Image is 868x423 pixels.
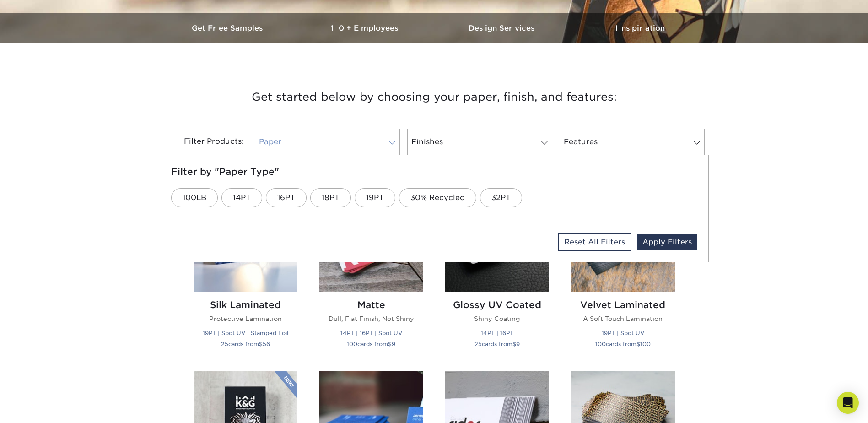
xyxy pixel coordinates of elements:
[480,188,522,207] a: 32PT
[194,299,297,310] h2: Silk Laminated
[571,299,675,310] h2: Velvet Laminated
[310,188,351,207] a: 18PT
[255,129,400,155] a: Paper
[837,392,859,414] div: Open Intercom Messenger
[516,341,520,347] span: 9
[171,188,218,207] a: 100LB
[434,24,571,33] h3: Design Services
[637,234,697,250] a: Apply Filters
[160,13,297,43] a: Get Free Samples
[571,24,709,33] h3: Inspiration
[434,13,571,43] a: Design Services
[221,341,228,347] span: 25
[160,24,297,33] h3: Get Free Samples
[571,314,675,323] p: A Soft Touch Lamination
[171,166,697,177] h5: Filter by "Paper Type"
[259,341,263,347] span: $
[203,330,288,336] small: 19PT | Spot UV | Stamped Foil
[636,341,640,347] span: $
[445,299,549,310] h2: Glossy UV Coated
[392,341,395,347] span: 9
[167,76,702,118] h3: Get started below by choosing your paper, finish, and features:
[399,188,476,207] a: 30% Recycled
[319,188,423,360] a: Matte Business Cards Matte Dull, Flat Finish, Not Shiny 14PT | 16PT | Spot UV 100cards from$9
[474,341,520,347] small: cards from
[445,314,549,323] p: Shiny Coating
[602,330,644,336] small: 19PT | Spot UV
[221,188,262,207] a: 14PT
[266,188,307,207] a: 16PT
[221,341,270,347] small: cards from
[319,314,423,323] p: Dull, Flat Finish, Not Shiny
[640,341,651,347] span: 100
[512,341,516,347] span: $
[297,24,434,33] h3: 10+ Employees
[407,129,552,155] a: Finishes
[319,299,423,310] h2: Matte
[558,233,631,251] a: Reset All Filters
[347,341,395,347] small: cards from
[297,13,434,43] a: 10+ Employees
[474,341,482,347] span: 25
[263,341,270,347] span: 56
[275,371,297,399] img: New Product
[194,314,297,323] p: Protective Lamination
[560,129,705,155] a: Features
[445,188,549,360] a: Glossy UV Coated Business Cards Glossy UV Coated Shiny Coating 14PT | 16PT 25cards from$9
[571,13,709,43] a: Inspiration
[388,341,392,347] span: $
[340,330,402,336] small: 14PT | 16PT | Spot UV
[194,188,297,360] a: Silk Laminated Business Cards Silk Laminated Protective Lamination 19PT | Spot UV | Stamped Foil ...
[481,330,513,336] small: 14PT | 16PT
[347,341,357,347] span: 100
[595,341,651,347] small: cards from
[355,188,395,207] a: 19PT
[595,341,606,347] span: 100
[571,188,675,360] a: Velvet Laminated Business Cards Velvet Laminated A Soft Touch Lamination 19PT | Spot UV 100cards ...
[160,129,251,155] div: Filter Products:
